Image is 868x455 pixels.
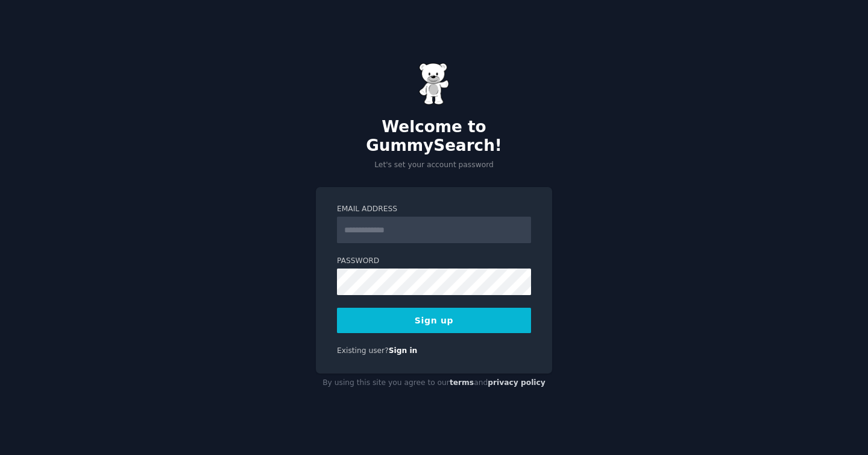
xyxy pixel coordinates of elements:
h2: Welcome to GummySearch! [316,118,552,156]
img: Gummy Bear [419,63,449,105]
div: By using this site you agree to our and [316,374,552,393]
p: Let's set your account password [316,160,552,171]
a: Sign in [389,346,418,355]
span: Existing user? [337,346,389,355]
a: privacy policy [488,378,546,387]
label: Password [337,256,531,267]
button: Sign up [337,308,531,333]
label: Email Address [337,204,531,215]
a: terms [450,378,474,387]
